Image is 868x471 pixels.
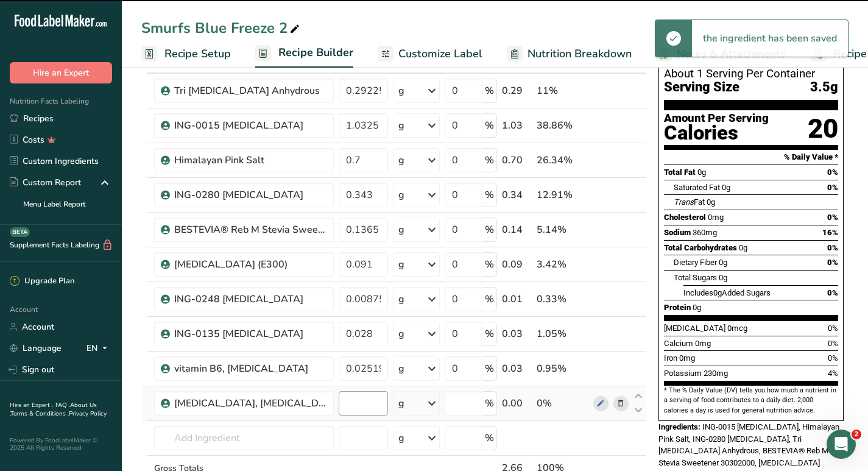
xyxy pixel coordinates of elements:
span: 0mg [679,353,695,363]
div: g [398,292,404,306]
span: Iron [664,353,677,363]
div: 3.42% [537,257,588,272]
a: Recipe Builder [255,39,353,68]
div: 5.14% [537,222,588,237]
span: Ingredients: [658,422,700,431]
span: Sodium [664,228,691,237]
div: 0.14 [502,222,532,237]
span: Recipe Builder [278,44,353,61]
span: [MEDICAL_DATA] [664,324,725,333]
span: Calcium [664,339,693,348]
div: BESTEVIA® Reb M Stevia Sweetener 30302000 [174,222,326,237]
a: Terms & Conditions . [10,409,69,418]
span: 0g [719,273,727,282]
span: 0% [828,324,838,333]
span: 0% [827,288,838,297]
div: g [398,396,404,411]
span: Customize Label [398,46,482,62]
div: 1.03 [502,118,532,133]
div: g [398,153,404,168]
div: g [398,83,404,98]
span: Potassium [664,369,702,378]
div: 0.03 [502,327,532,341]
section: * The % Daily Value (DV) tells you how much a nutrient in a serving of food contributes to a dail... [664,386,838,416]
div: 0.03 [502,361,532,376]
a: Nutrition Breakdown [507,40,632,68]
div: 0% [537,396,588,411]
div: ING-0280 [MEDICAL_DATA] [174,188,326,202]
div: Himalayan Pink Salt [174,153,326,168]
span: 0% [828,353,838,363]
div: g [398,222,404,237]
div: Smurfs Blue Freeze 2 [141,17,302,39]
div: Tri [MEDICAL_DATA] Anhydrous [174,83,326,98]
div: 1.05% [537,327,588,341]
span: 0% [827,243,838,252]
iframe: Intercom live chat [827,430,856,459]
div: BETA [10,227,30,237]
div: g [398,257,404,272]
a: About Us . [10,401,97,418]
span: Total Fat [664,168,696,177]
a: Recipe Setup [141,40,231,68]
div: 26.34% [537,153,588,168]
div: g [398,327,404,341]
div: Amount Per Serving [664,113,769,124]
span: Saturated Fat [674,183,720,192]
span: Includes Added Sugars [683,288,771,297]
span: Dietary Fiber [674,258,717,267]
div: 20 [808,113,838,145]
div: [MEDICAL_DATA], [MEDICAL_DATA], 1% trit on [MEDICAL_DATA], 0466972 [174,396,326,411]
span: 0g [739,243,747,252]
span: 0% [828,339,838,348]
a: Customize Label [378,40,482,68]
div: 0.01 [502,292,532,306]
span: 2 [852,430,861,439]
span: Fat [674,197,705,207]
div: 12.91% [537,188,588,202]
div: g [398,118,404,133]
span: Total Sugars [674,273,717,282]
span: 16% [822,228,838,237]
input: Add Ingredient [154,426,334,450]
span: Cholesterol [664,213,706,222]
span: 230mg [704,369,728,378]
a: Hire an Expert . [10,401,53,409]
div: ING-0135 [MEDICAL_DATA] [174,327,326,341]
span: 0g [722,183,730,192]
button: Hire an Expert [10,62,112,83]
span: 0g [713,288,722,297]
section: % Daily Value * [664,150,838,165]
div: g [398,361,404,376]
span: 0% [827,168,838,177]
span: 0% [827,183,838,192]
div: EN [86,341,112,356]
div: Upgrade Plan [10,275,74,288]
span: 0mg [695,339,711,348]
span: Serving Size [664,80,739,95]
span: 0g [697,168,706,177]
div: 0.00 [502,396,532,411]
div: 38.86% [537,118,588,133]
a: FAQ . [55,401,70,409]
div: Custom Report [10,176,81,189]
div: g [398,431,404,445]
div: 0.09 [502,257,532,272]
span: 0mg [708,213,724,222]
span: 3.5g [810,80,838,95]
span: Protein [664,303,691,312]
div: [MEDICAL_DATA] (E300) [174,257,326,272]
div: 0.29 [502,83,532,98]
a: Language [10,338,62,359]
span: 4% [828,369,838,378]
div: 11% [537,83,588,98]
a: Privacy Policy [69,409,107,418]
div: ING-0248 [MEDICAL_DATA] [174,292,326,306]
span: 0g [693,303,701,312]
div: 0.33% [537,292,588,306]
div: 0.95% [537,361,588,376]
span: 0mcg [727,324,747,333]
span: Nutrition Breakdown [528,46,632,62]
span: 0g [707,197,715,207]
div: g [398,188,404,202]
